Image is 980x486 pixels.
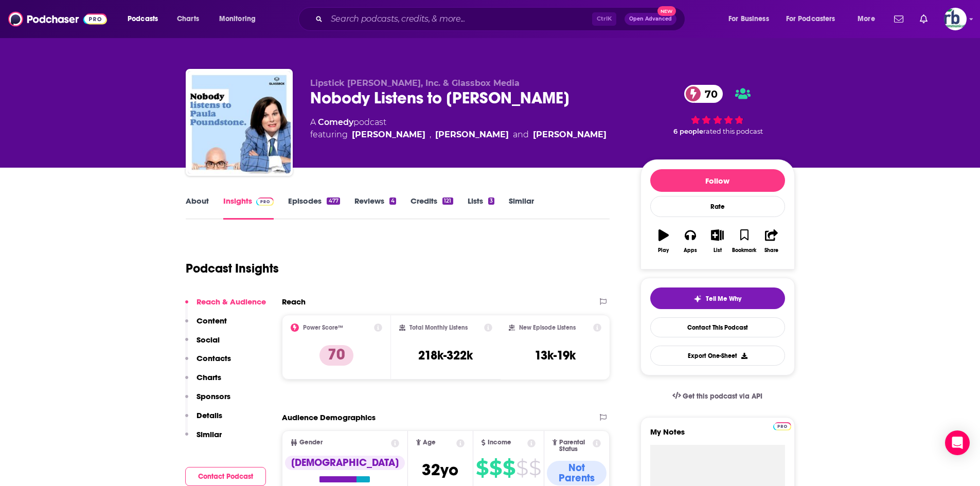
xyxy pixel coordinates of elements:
span: $ [489,460,502,476]
span: $ [529,460,541,476]
h3: 218k-322k [418,348,473,363]
a: Paula Poundstone [435,129,509,141]
button: open menu [850,11,888,27]
button: Bookmark [731,223,758,260]
button: Content [185,316,227,335]
button: open menu [721,11,782,27]
button: open menu [120,11,171,27]
button: Follow [650,169,785,192]
button: Reach & Audience [185,297,266,316]
div: Apps [684,247,697,254]
p: Details [197,410,222,420]
img: tell me why sparkle [693,295,702,303]
div: [DEMOGRAPHIC_DATA] [285,456,405,470]
button: Similar [185,429,222,448]
div: List [714,247,722,254]
a: Get this podcast via API [664,384,771,409]
a: About [186,196,209,220]
div: [PERSON_NAME] [352,129,425,141]
button: Contacts [185,353,231,372]
span: $ [503,460,515,476]
span: Age [423,439,436,446]
span: Open Advanced [629,16,672,22]
span: $ [516,460,528,476]
p: Similar [197,429,222,439]
a: Lists3 [468,196,494,220]
span: For Podcasters [786,12,835,26]
button: tell me why sparkleTell Me Why [650,287,785,309]
div: Share [764,247,778,254]
span: More [858,12,875,26]
a: Show notifications dropdown [890,10,907,28]
a: InsightsPodchaser Pro [223,196,274,220]
h1: Podcast Insights [186,261,279,276]
p: Reach & Audience [197,297,266,307]
img: Podchaser Pro [256,197,274,206]
button: Show profile menu [944,8,967,30]
p: Social [197,335,220,345]
button: open menu [779,11,850,27]
span: rated this podcast [703,128,763,135]
span: Get this podcast via API [683,392,762,401]
div: 4 [389,197,396,205]
div: Bookmark [732,247,756,254]
h2: Total Monthly Listens [409,324,468,331]
button: Social [185,335,220,354]
span: Ctrl K [592,12,616,26]
h2: Audience Demographics [282,412,376,422]
a: Reviews4 [354,196,396,220]
button: open menu [212,11,269,27]
img: User Profile [944,8,967,30]
a: Credits121 [411,196,453,220]
div: Rate [650,196,785,217]
h2: Reach [282,297,306,307]
button: Sponsors [185,391,230,410]
div: Open Intercom Messenger [945,430,970,455]
a: Episodes477 [288,196,340,220]
label: My Notes [650,427,785,445]
span: For Business [728,12,769,26]
span: Parental Status [559,439,591,453]
button: Play [650,223,677,260]
a: Show notifications dropdown [916,10,932,28]
span: 70 [694,85,723,103]
span: and [513,129,529,141]
h2: New Episode Listens [519,324,576,331]
img: Podchaser - Follow, Share and Rate Podcasts [8,9,107,29]
h3: 13k-19k [534,348,576,363]
span: Gender [299,439,323,446]
span: New [657,6,676,16]
div: Search podcasts, credits, & more... [308,7,695,31]
a: Pro website [773,421,791,430]
a: Contact This Podcast [650,317,785,337]
span: $ [476,460,488,476]
span: Logged in as johannarb [944,8,967,30]
p: Content [197,316,227,326]
img: Nobody Listens to Paula Poundstone [188,71,291,174]
a: Comedy [318,117,353,127]
span: Podcasts [128,12,158,26]
span: 32 yo [422,460,458,480]
button: List [704,223,730,260]
span: Tell Me Why [706,295,741,303]
button: Apps [677,223,704,260]
p: Charts [197,372,221,382]
span: Charts [177,12,199,26]
input: Search podcasts, credits, & more... [327,11,592,27]
p: Contacts [197,353,231,363]
div: A podcast [310,116,607,141]
span: featuring [310,129,607,141]
button: Charts [185,372,221,391]
p: Sponsors [197,391,230,401]
span: 6 people [673,128,703,135]
button: Share [758,223,785,260]
div: 3 [488,197,494,205]
button: Contact Podcast [185,467,266,486]
div: 70 6 peoplerated this podcast [640,78,795,142]
a: 70 [684,85,723,103]
div: Not Parents [547,461,607,485]
div: 477 [327,197,340,205]
img: Podchaser Pro [773,422,791,430]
